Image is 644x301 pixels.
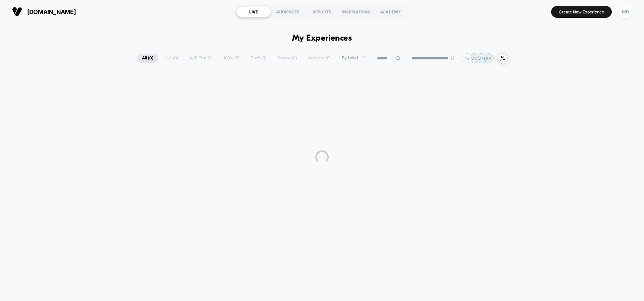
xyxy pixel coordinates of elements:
p: KA [486,56,491,61]
button: MD [617,5,634,19]
span: All ( 0 ) [137,54,158,63]
span: By Label [342,56,358,61]
div: REPORTS [305,6,339,17]
h1: My Experiences [292,34,352,43]
img: Visually logo [12,7,22,17]
div: INSPIRATIONS [339,6,373,17]
span: [DOMAIN_NAME] [27,8,76,15]
p: MD [471,56,477,61]
div: MD [619,5,632,18]
div: ACADEMY [373,6,408,17]
div: + 2 [462,53,472,63]
button: Create New Experience [551,6,612,18]
button: [DOMAIN_NAME] [10,6,78,17]
img: end [451,56,455,60]
div: AUDIENCES [271,6,305,17]
p: MM [478,56,485,61]
div: LIVE [236,6,271,17]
